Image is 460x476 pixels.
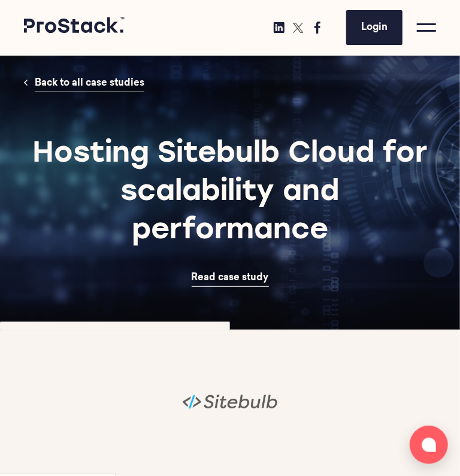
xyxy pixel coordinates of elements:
[24,135,436,250] h1: Hosting Sitebulb Cloud for scalability and performance
[192,273,269,283] span: Read case study
[35,75,144,92] a: Back to all case studies
[192,269,269,287] a: Read case study
[361,23,388,32] span: Login
[24,17,126,38] a: Prostack logo
[182,383,278,420] img: Sitebulb-Logo-768x300.png
[35,78,144,88] span: Back to all case studies
[410,426,448,464] button: Open chat window
[346,10,402,45] a: Login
